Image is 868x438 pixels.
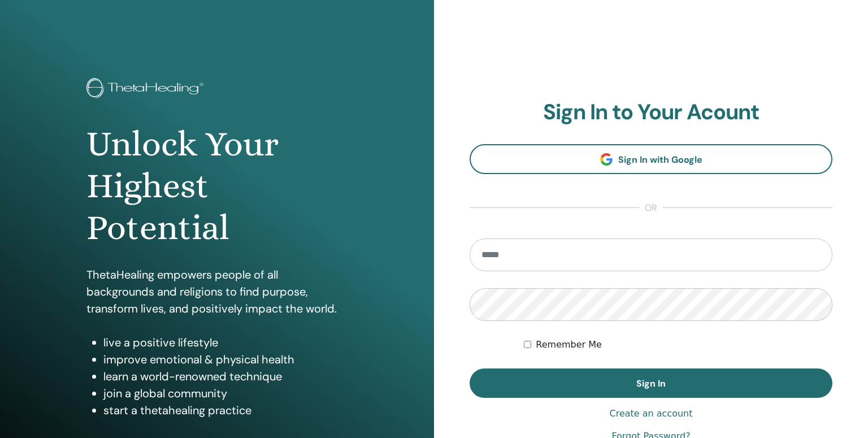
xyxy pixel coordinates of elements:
a: Sign In with Google [470,144,832,174]
a: Create an account [609,407,692,420]
li: start a thetahealing practice [103,402,348,419]
span: or [639,201,663,215]
div: Keep me authenticated indefinitely or until I manually logout [524,338,832,352]
h2: Sign In to Your Acount [470,99,832,125]
li: learn a world-renowned technique [103,368,348,385]
span: Sign In with Google [618,154,702,166]
p: ThetaHealing empowers people of all backgrounds and religions to find purpose, transform lives, a... [86,266,348,317]
li: improve emotional & physical health [103,351,348,368]
label: Remember Me [536,338,602,352]
li: join a global community [103,385,348,402]
span: Sign In [636,378,666,389]
li: live a positive lifestyle [103,334,348,351]
button: Sign In [470,368,832,398]
h1: Unlock Your Highest Potential [86,123,348,249]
